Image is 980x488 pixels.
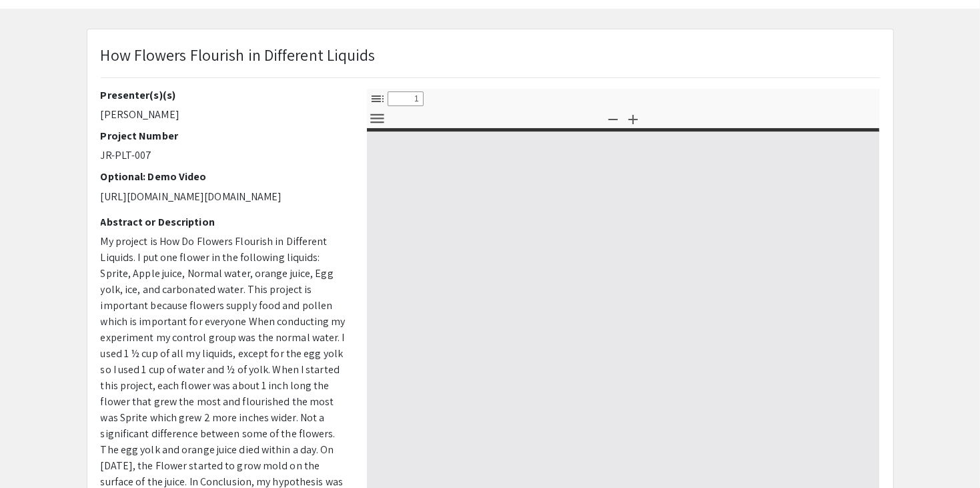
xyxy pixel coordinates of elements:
[602,109,624,128] button: Zoom Out
[101,130,347,142] h2: Project Number
[101,170,347,183] h2: Optional: Demo Video
[101,216,347,228] h2: Abstract or Description
[366,89,389,108] button: Toggle Sidebar
[388,91,424,106] input: Page
[101,189,347,205] p: [URL][DOMAIN_NAME][DOMAIN_NAME]
[622,109,644,128] button: Zoom In
[101,43,376,67] p: How Flowers Flourish in Different Liquids
[366,109,389,128] button: Tools
[101,107,347,123] p: [PERSON_NAME]
[101,148,347,164] p: JR-PLT-007
[101,89,347,101] h2: Presenter(s)(s)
